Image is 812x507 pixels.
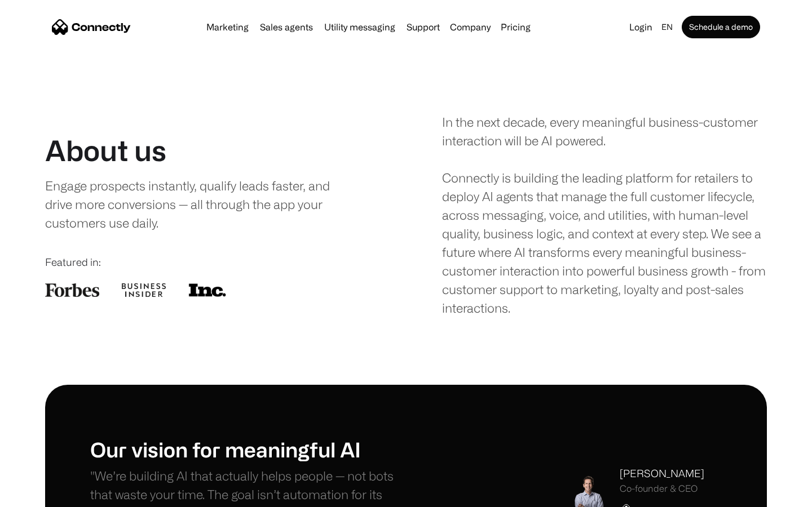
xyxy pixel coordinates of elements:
a: Schedule a demo [682,16,760,38]
div: Featured in: [45,255,370,270]
h1: About us [45,134,166,167]
a: Pricing [496,23,535,32]
div: Company [450,19,491,35]
h1: Our vision for meaningful AI [90,437,406,461]
div: In the next decade, every meaningful business-customer interaction will be AI powered. Connectly ... [442,113,767,317]
div: en [661,19,673,35]
aside: Language selected: English [11,486,68,503]
ul: Language list [23,487,68,503]
div: Engage prospects instantly, qualify leads faster, and drive more conversions — all through the ap... [45,176,354,232]
a: Utility messaging [320,23,400,32]
a: Support [402,23,444,32]
a: Marketing [202,23,253,32]
a: Sales agents [255,23,317,32]
div: [PERSON_NAME] [620,466,704,481]
div: Co-founder & CEO [620,483,704,494]
a: Login [625,19,657,35]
